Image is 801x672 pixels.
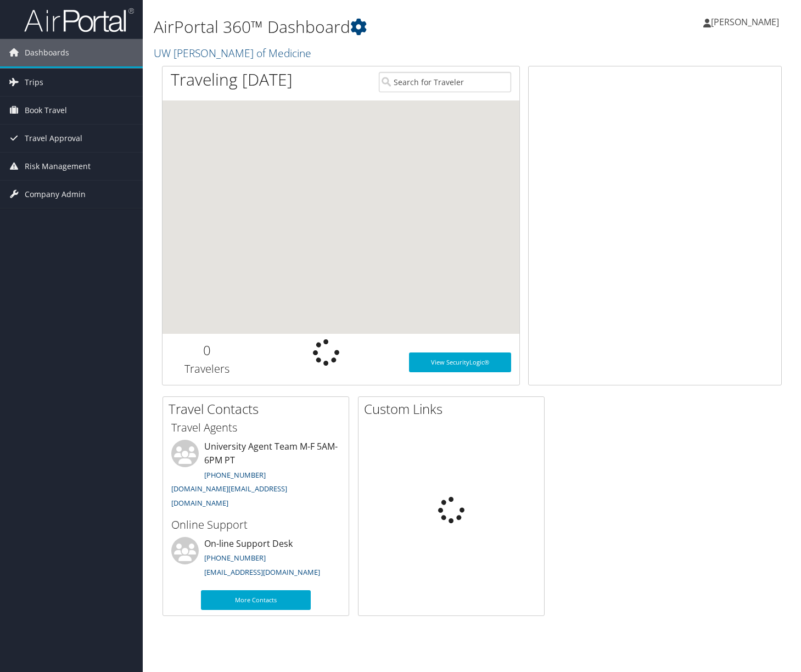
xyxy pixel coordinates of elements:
a: [PHONE_NUMBER] [204,553,266,563]
h3: Online Support [171,517,340,533]
h1: Traveling [DATE] [171,68,293,91]
h2: Custom Links [364,400,544,418]
h3: Travel Agents [171,420,340,435]
a: [DOMAIN_NAME][EMAIL_ADDRESS][DOMAIN_NAME] [171,484,287,508]
span: Book Travel [25,97,67,124]
a: [PERSON_NAME] [703,5,790,38]
span: Company Admin [25,181,86,208]
span: Trips [25,69,43,96]
a: [PHONE_NUMBER] [204,470,266,480]
li: On-line Support Desk [166,537,346,582]
span: Risk Management [25,153,91,180]
h2: Travel Contacts [169,400,349,418]
span: [PERSON_NAME] [711,16,779,28]
img: airportal-logo.png [24,7,134,33]
a: More Contacts [201,590,311,610]
a: [EMAIL_ADDRESS][DOMAIN_NAME] [204,567,320,577]
input: Search for Traveler [379,72,511,92]
h1: AirPortal 360™ Dashboard [154,15,578,38]
h3: Travelers [171,361,244,377]
li: University Agent Team M-F 5AM-6PM PT [166,440,346,513]
h2: 0 [171,341,244,360]
span: Travel Approval [25,125,82,152]
span: Dashboards [25,39,69,66]
a: View SecurityLogic® [409,352,512,372]
a: UW [PERSON_NAME] of Medicine [154,46,314,60]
